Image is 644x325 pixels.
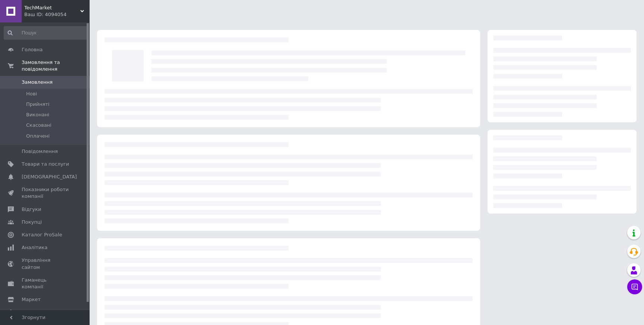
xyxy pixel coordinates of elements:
span: Аналітика [22,244,47,251]
span: Маркет [22,296,41,303]
span: Замовлення [22,79,53,86]
span: Каталог ProSale [22,232,62,238]
span: Головна [22,46,43,53]
span: Виконані [26,111,49,118]
span: Налаштування [22,309,60,316]
span: Повідомлення [22,148,58,155]
span: Прийняті [26,101,49,108]
span: Товари та послуги [22,161,69,168]
span: Відгуки [22,206,41,213]
span: Показники роботи компанії [22,186,69,200]
span: Скасовані [26,122,52,129]
span: Нові [26,91,37,97]
span: Управління сайтом [22,257,69,270]
span: Оплачені [26,133,50,139]
input: Пошук [4,26,88,40]
span: Покупці [22,219,42,226]
span: [DEMOGRAPHIC_DATA] [22,174,77,180]
span: Замовлення та повідомлення [22,59,90,73]
span: TechMarket [24,4,80,11]
span: Гаманець компанії [22,277,69,290]
div: Ваш ID: 4094054 [24,11,90,18]
button: Чат з покупцем [627,279,642,294]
